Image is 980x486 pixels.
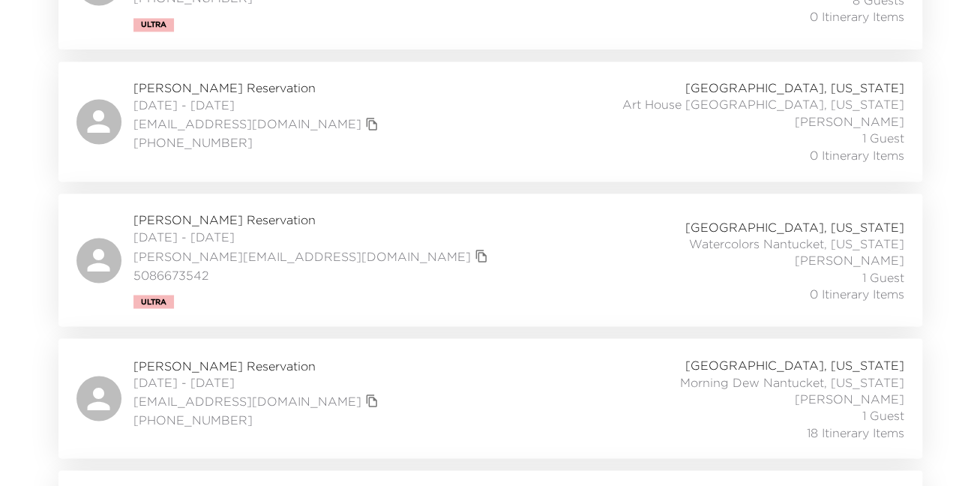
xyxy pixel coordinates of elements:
span: Watercolors Nantucket, [US_STATE] [689,235,904,251]
span: 1 Guest [862,406,904,423]
button: copy primary member email [361,390,382,411]
span: [GEOGRAPHIC_DATA], [US_STATE] [685,218,904,235]
button: copy primary member email [361,113,382,134]
a: [PERSON_NAME] Reservation[DATE] - [DATE][PERSON_NAME][EMAIL_ADDRESS][DOMAIN_NAME]copy primary mem... [58,193,922,326]
span: [PHONE_NUMBER] [133,411,382,427]
span: Art House [GEOGRAPHIC_DATA], [US_STATE] [622,96,904,112]
a: [EMAIL_ADDRESS][DOMAIN_NAME] [133,115,361,132]
span: [GEOGRAPHIC_DATA], [US_STATE] [685,356,904,373]
span: 1 Guest [862,268,904,285]
span: [PERSON_NAME] [795,251,904,268]
span: [DATE] - [DATE] [133,228,492,244]
span: Ultra [141,20,166,29]
span: 1 Guest [862,130,904,146]
a: [PERSON_NAME] Reservation[DATE] - [DATE][EMAIL_ADDRESS][DOMAIN_NAME]copy primary member email[PHO... [58,61,922,181]
span: [PERSON_NAME] Reservation [133,79,382,96]
span: 0 Itinerary Items [810,147,904,163]
span: Morning Dew Nantucket, [US_STATE] [680,373,904,390]
a: [PERSON_NAME] Reservation[DATE] - [DATE][EMAIL_ADDRESS][DOMAIN_NAME]copy primary member email[PHO... [58,338,922,458]
span: 18 Itinerary Items [807,424,904,440]
span: [GEOGRAPHIC_DATA], [US_STATE] [685,79,904,96]
span: [PERSON_NAME] Reservation [133,211,492,228]
span: [PHONE_NUMBER] [133,134,382,151]
span: [DATE] - [DATE] [133,97,382,113]
span: [DATE] - [DATE] [133,373,382,390]
span: [PERSON_NAME] [795,113,904,130]
span: 0 Itinerary Items [810,285,904,301]
span: [PERSON_NAME] Reservation [133,357,382,373]
span: Ultra [141,297,166,306]
span: 5086673542 [133,266,492,283]
button: copy primary member email [471,245,492,266]
span: 0 Itinerary Items [810,8,904,25]
a: [EMAIL_ADDRESS][DOMAIN_NAME] [133,392,361,409]
a: [PERSON_NAME][EMAIL_ADDRESS][DOMAIN_NAME] [133,247,471,264]
span: [PERSON_NAME] [795,390,904,406]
